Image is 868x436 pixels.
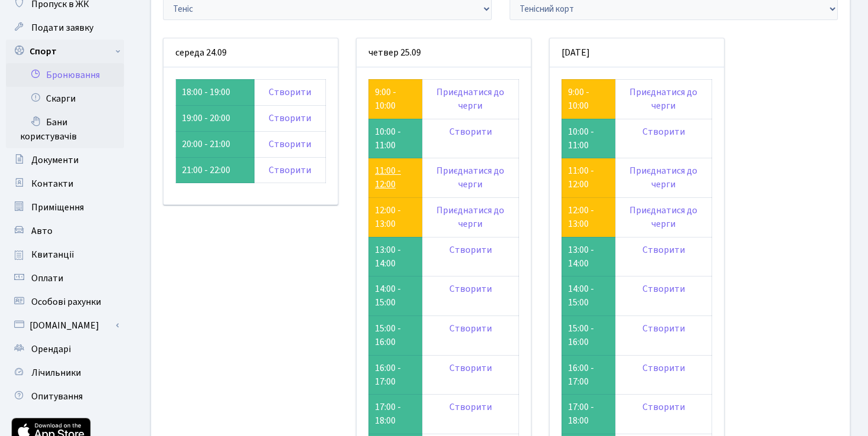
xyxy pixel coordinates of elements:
[562,316,615,356] td: 15:00 - 16:00
[176,157,254,183] td: 21:00 - 22:00
[6,196,124,219] a: Приміщення
[176,105,254,131] td: 19:00 - 20:00
[31,201,84,214] span: Приміщення
[562,355,615,395] td: 16:00 - 17:00
[269,112,311,125] a: Створити
[31,272,63,285] span: Оплати
[31,224,53,237] span: Авто
[550,38,724,67] div: [DATE]
[31,295,101,308] span: Особові рахунки
[6,243,124,266] a: Квитанції
[357,38,531,67] div: четвер 25.09
[6,172,124,196] a: Контакти
[6,63,124,87] a: Бронювання
[642,243,685,256] a: Створити
[31,21,93,34] span: Подати заявку
[368,237,422,276] td: 13:00 - 14:00
[6,385,124,408] a: Опитування
[629,86,697,112] a: Приєднатися до черги
[6,361,124,385] a: Лічильники
[269,86,311,99] a: Створити
[562,237,615,276] td: 13:00 - 14:00
[562,119,615,158] td: 10:00 - 11:00
[269,164,311,177] a: Створити
[449,282,492,295] a: Створити
[375,204,401,230] a: 12:00 - 13:00
[6,148,124,172] a: Документи
[269,138,311,151] a: Створити
[436,164,504,191] a: Приєднатися до черги
[176,79,254,105] td: 18:00 - 19:00
[629,164,697,191] a: Приєднатися до черги
[449,322,492,335] a: Створити
[562,395,615,434] td: 17:00 - 18:00
[642,401,685,414] a: Створити
[6,290,124,314] a: Особові рахунки
[6,219,124,243] a: Авто
[375,86,396,112] a: 9:00 - 10:00
[6,40,124,63] a: Спорт
[31,154,79,167] span: Документи
[164,38,338,67] div: середа 24.09
[31,248,74,261] span: Квитанції
[449,401,492,414] a: Створити
[368,355,422,395] td: 16:00 - 17:00
[375,164,401,191] a: 11:00 - 12:00
[6,266,124,290] a: Оплати
[568,204,594,230] a: 12:00 - 13:00
[449,125,492,138] a: Створити
[6,16,124,40] a: Подати заявку
[31,177,73,190] span: Контакти
[368,276,422,316] td: 14:00 - 15:00
[31,343,71,356] span: Орендарі
[6,87,124,110] a: Скарги
[31,366,81,379] span: Лічильники
[436,86,504,112] a: Приєднатися до черги
[368,316,422,356] td: 15:00 - 16:00
[562,276,615,316] td: 14:00 - 15:00
[629,204,697,230] a: Приєднатися до черги
[31,390,83,403] span: Опитування
[6,314,124,337] a: [DOMAIN_NAME]
[449,362,492,375] a: Створити
[642,362,685,375] a: Створити
[6,337,124,361] a: Орендарі
[568,164,594,191] a: 11:00 - 12:00
[642,322,685,335] a: Створити
[6,110,124,148] a: Бани користувачів
[449,243,492,256] a: Створити
[368,395,422,434] td: 17:00 - 18:00
[642,282,685,295] a: Створити
[368,119,422,158] td: 10:00 - 11:00
[568,86,589,112] a: 9:00 - 10:00
[436,204,504,230] a: Приєднатися до черги
[642,125,685,138] a: Створити
[176,131,254,157] td: 20:00 - 21:00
